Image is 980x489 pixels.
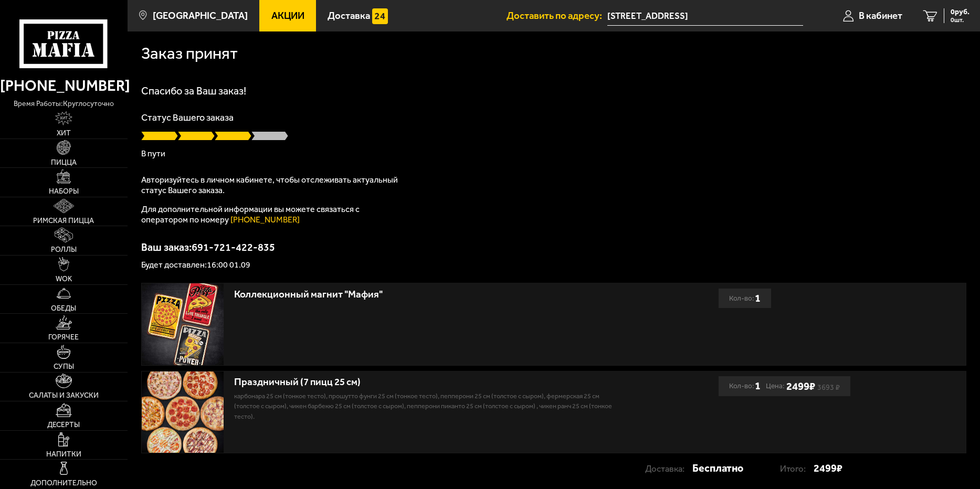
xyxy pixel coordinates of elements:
s: 3693 ₽ [817,385,840,390]
span: Римская пицца [33,217,94,225]
div: Праздничный (7 пицц 25 см) [234,376,620,388]
span: WOK [56,275,72,283]
span: Супы [54,363,74,370]
p: В пути [141,150,966,158]
b: 1 [755,289,761,308]
span: 0 руб. [951,8,970,16]
p: Итого: [780,459,814,479]
a: [PHONE_NUMBER] [230,215,300,225]
span: Напитки [46,451,81,458]
span: Цена: [766,376,784,396]
h1: Спасибо за Ваш заказ! [141,86,966,96]
strong: 2499 ₽ [814,459,842,478]
span: Хит [57,130,71,137]
span: Акции [271,11,304,21]
h1: Заказ принят [141,45,238,61]
p: Будет доставлен: 16:00 01.09 [141,261,966,269]
div: Кол-во: [729,289,761,308]
div: Коллекционный магнит "Мафия" [234,289,620,301]
span: Дополнительно [30,480,97,487]
img: 15daf4d41897b9f0e9f617042186c801.svg [372,8,387,24]
p: Авторизуйтесь в личном кабинете, чтобы отслеживать актуальный статус Вашего заказа. [141,175,404,196]
p: Статус Вашего заказа [141,113,966,122]
span: Доставить по адресу: [507,11,607,21]
input: Ваш адрес доставки [607,6,803,26]
b: 1 [755,376,761,396]
p: Доставка: [645,459,692,479]
span: Обеды [51,305,76,312]
b: 2499 ₽ [786,380,815,393]
span: В кабинет [859,11,902,21]
span: 0 шт. [951,17,970,23]
span: Роллы [51,246,77,253]
span: Горячее [48,334,79,341]
p: Карбонара 25 см (тонкое тесто), Прошутто Фунги 25 см (тонкое тесто), Пепперони 25 см (толстое с с... [234,391,620,421]
div: Кол-во: [729,376,761,396]
span: Пицца [51,159,77,166]
p: Для дополнительной информации вы можете связаться с оператором по номеру [141,204,404,225]
span: [GEOGRAPHIC_DATA] [153,11,248,21]
span: Наборы [49,188,79,195]
span: Доставка [328,11,370,21]
span: Салаты и закуски [29,392,99,399]
span: Десерты [47,421,80,429]
strong: Бесплатно [692,459,743,478]
p: Ваш заказ: 691-721-422-835 [141,242,966,252]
